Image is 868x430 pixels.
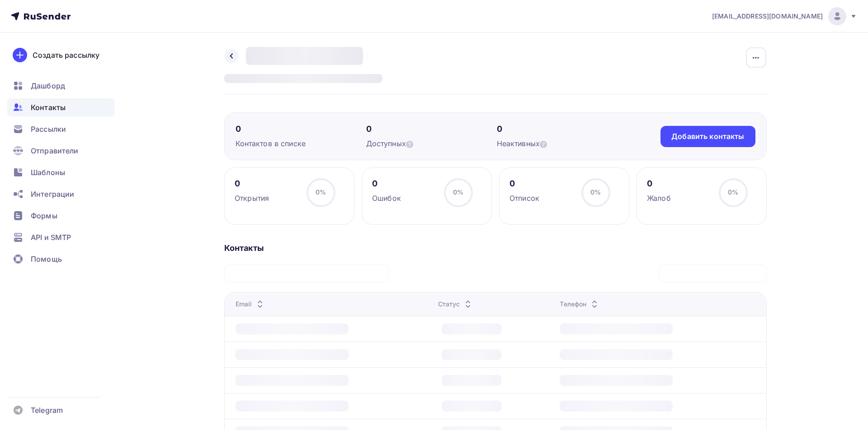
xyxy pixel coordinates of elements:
[366,124,497,134] div: 0
[509,193,539,203] div: Отписок
[497,124,627,134] div: 0
[236,138,366,149] div: Контактов в списке
[453,188,463,196] span: 0%
[560,300,600,309] div: Телефон
[728,188,738,196] span: 0%
[31,167,65,178] span: Шаблоны
[712,12,823,21] span: [EMAIL_ADDRESS][DOMAIN_NAME]
[7,77,115,95] a: Дашборд
[7,98,115,116] a: Контакты
[671,131,744,142] div: Добавить контакты
[7,120,115,138] a: Рассылки
[712,7,857,25] a: [EMAIL_ADDRESS][DOMAIN_NAME]
[31,232,71,243] span: API и SMTP
[497,138,627,149] div: Неактивных
[316,188,326,196] span: 0%
[647,178,671,189] div: 0
[31,80,65,91] span: Дашборд
[236,300,266,309] div: Email
[366,138,497,149] div: Доступных
[7,207,115,225] a: Формы
[235,178,269,189] div: 0
[31,102,66,113] span: Контакты
[509,178,539,189] div: 0
[7,163,115,181] a: Шаблоны
[31,254,62,264] span: Помощь
[31,145,79,156] span: Отправители
[438,300,474,309] div: Статус
[224,243,767,254] div: Контакты
[647,193,671,203] div: Жалоб
[31,189,74,199] span: Интеграции
[236,124,366,134] div: 0
[235,193,269,203] div: Открытия
[372,178,401,189] div: 0
[31,405,63,416] span: Telegram
[31,210,57,221] span: Формы
[7,142,115,160] a: Отправители
[33,50,99,60] div: Создать рассылку
[31,124,66,134] span: Рассылки
[590,188,601,196] span: 0%
[372,193,401,203] div: Ошибок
